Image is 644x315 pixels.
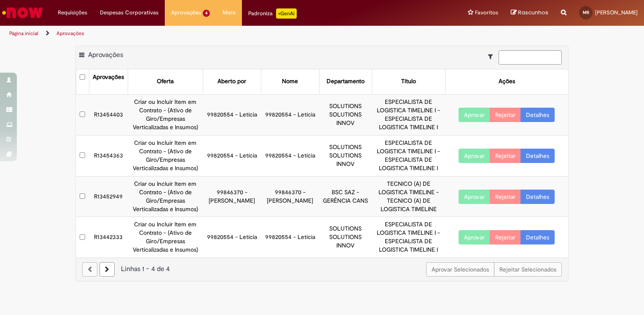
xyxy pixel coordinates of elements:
[319,135,372,176] td: SOLUTIONS SOLUTIONS INNOV
[128,217,203,258] td: Criar ou Incluir Item em Contrato - (Ativo de Giro/Empresas Verticalizadas e Insumos)
[372,217,445,258] td: ESPECIALISTA DE LOGISTICA TIMELINE I - ESPECIALISTA DE LOGISTICA TIMELINE I
[128,176,203,217] td: Criar ou Incluir Item em Contrato - (Ativo de Giro/Empresas Verticalizadas e Insumos)
[372,176,445,217] td: TECNICO (A) DE LOGISTICA TIMELINE - TECNICO (A) DE LOGISTICA TIMELINE
[372,94,445,135] td: ESPECIALISTA DE LOGISTICA TIMELINE I - ESPECIALISTA DE LOGISTICA TIMELINE I
[488,54,497,60] i: Mostrar filtros para: Suas Solicitações
[88,51,123,59] span: Aprovações
[521,190,555,204] a: Detalhes
[490,108,521,122] button: Rejeitar
[89,135,128,176] td: R13454363
[282,77,298,86] div: Nome
[499,77,515,86] div: Ações
[490,230,521,244] button: Rejeitar
[100,8,158,17] span: Despesas Corporativas
[583,10,589,15] span: MR
[93,73,124,81] div: Aprovações
[203,10,210,17] span: 4
[319,94,372,135] td: SOLUTIONS SOLUTIONS INNOV
[203,217,261,258] td: 99820554 - Letícia
[1,4,44,21] img: ServiceNow
[89,217,128,258] td: R13442333
[248,8,297,19] div: Padroniza
[128,135,203,176] td: Criar ou Incluir Item em Contrato - (Ativo de Giro/Empresas Verticalizadas e Insumos)
[261,135,319,176] td: 99820554 - Letícia
[223,8,236,17] span: More
[89,94,128,135] td: R13454403
[490,149,521,163] button: Rejeitar
[56,30,84,37] a: Aprovações
[58,8,87,17] span: Requisições
[490,190,521,204] button: Rejeitar
[203,176,261,217] td: 99846370 - [PERSON_NAME]
[521,108,555,122] a: Detalhes
[217,77,246,86] div: Aberto por
[319,217,372,258] td: SOLUTIONS SOLUTIONS INNOV
[459,149,490,163] button: Aprovar
[401,77,416,86] div: Título
[511,9,548,17] a: Rascunhos
[319,176,372,217] td: BSC SAZ - GERÊNCIA CANS
[261,176,319,217] td: 99846370 - [PERSON_NAME]
[521,230,555,244] a: Detalhes
[327,77,365,86] div: Departamento
[6,26,423,41] ul: Trilhas de página
[203,135,261,176] td: 99820554 - Letícia
[9,30,38,37] a: Página inicial
[459,108,490,122] button: Aprovar
[128,94,203,135] td: Criar ou Incluir Item em Contrato - (Ativo de Giro/Empresas Verticalizadas e Insumos)
[475,8,498,17] span: Favoritos
[459,230,490,244] button: Aprovar
[276,8,297,19] p: +GenAi
[459,190,490,204] button: Aprovar
[261,217,319,258] td: 99820554 - Letícia
[89,176,128,217] td: R13452949
[203,94,261,135] td: 99820554 - Letícia
[157,77,174,86] div: Oferta
[372,135,445,176] td: ESPECIALISTA DE LOGISTICA TIMELINE I - ESPECIALISTA DE LOGISTICA TIMELINE I
[518,8,548,16] span: Rascunhos
[595,9,638,16] span: [PERSON_NAME]
[261,94,319,135] td: 99820554 - Letícia
[171,8,201,17] span: Aprovações
[82,264,562,274] div: Linhas 1 − 4 de 4
[521,149,555,163] a: Detalhes
[89,69,128,94] th: Aprovações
